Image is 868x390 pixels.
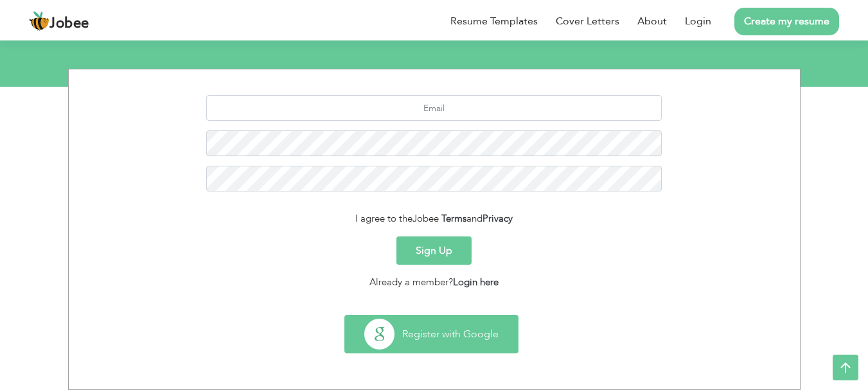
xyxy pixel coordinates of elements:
[685,13,711,29] a: Login
[412,212,439,225] span: Jobee
[29,11,89,31] a: Jobee
[49,17,89,31] span: Jobee
[29,11,49,31] img: jobee.io
[637,13,667,29] a: About
[453,276,499,288] a: Login here
[734,8,839,35] a: Create my resume
[78,211,790,226] div: I agree to the and
[483,212,513,225] a: Privacy
[450,13,538,29] a: Resume Templates
[556,13,619,29] a: Cover Letters
[78,275,790,290] div: Already a member?
[206,95,662,121] input: Email
[345,315,518,353] button: Register with Google
[441,212,466,225] a: Terms
[396,236,472,265] button: Sign Up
